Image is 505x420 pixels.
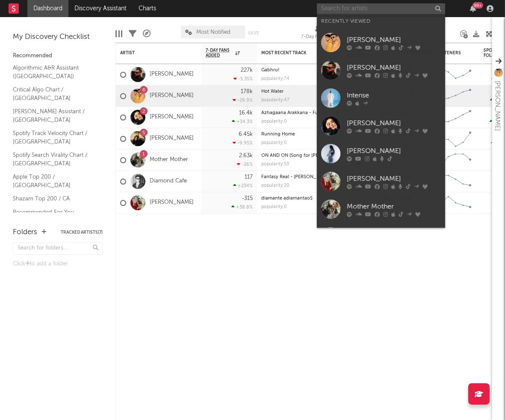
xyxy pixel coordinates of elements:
button: 99+ [470,5,476,12]
div: popularity: 74 [261,76,289,81]
div: Recently Viewed [321,16,441,26]
a: Intense [317,84,445,112]
div: Intense [347,91,441,101]
div: +38.8 % [231,204,253,210]
svg: Chart title [437,107,475,128]
div: My Discovery Checklist [13,32,103,42]
svg: Chart title [437,150,475,171]
a: [PERSON_NAME] [150,114,194,121]
a: [PERSON_NAME] [150,199,194,206]
div: popularity: 0 [261,141,287,145]
svg: Chart title [437,128,475,150]
svg: Chart title [437,171,475,192]
svg: Chart title [437,192,475,214]
a: Diamond Cafe [150,178,187,185]
div: -26 % [237,162,253,167]
div: Filters [129,21,136,46]
div: popularity: 20 [261,183,289,188]
div: popularity: 47 [261,98,289,103]
div: Recommended [13,51,103,61]
div: [PERSON_NAME] [492,81,502,131]
a: [PERSON_NAME] [317,140,445,167]
a: [PERSON_NAME] [150,92,194,100]
a: Algorithmic A&R Assistant ([GEOGRAPHIC_DATA]) [13,63,94,81]
a: [PERSON_NAME] [317,112,445,140]
div: [PERSON_NAME] [347,35,441,45]
div: [PERSON_NAME] [347,146,441,156]
div: -315 [242,196,253,201]
div: Edit Columns [115,21,122,46]
div: 16.4k [239,110,253,116]
div: Folders [13,227,37,238]
div: Fantasy Real - Dom Dias Remix [261,175,338,179]
a: [PERSON_NAME] [150,71,194,78]
div: Gabhru! [261,68,338,73]
div: 117 [245,174,253,180]
svg: Chart title [437,85,475,107]
div: [PERSON_NAME] [347,174,441,184]
div: 6.45k [239,132,253,137]
div: +234 % [233,183,253,188]
a: [PERSON_NAME] [317,29,445,56]
div: 178k [241,89,253,94]
div: +34.3 % [232,119,253,124]
button: Save [248,31,259,35]
a: Spotify Search Virality Chart / [GEOGRAPHIC_DATA] [13,150,94,168]
a: [PERSON_NAME] [150,135,194,142]
a: Recommended For You [13,208,94,217]
div: 7-Day Fans Added (7-Day Fans Added) [301,32,336,42]
svg: Chart title [437,64,475,85]
div: [PERSON_NAME] [347,118,441,129]
a: [PERSON_NAME] [317,56,445,84]
a: Azhagaana Arakkana - Future Bass [261,111,338,115]
a: Spotify Track Velocity Chart / [GEOGRAPHIC_DATA] [13,129,94,146]
div: 99 + [473,2,483,9]
a: [PERSON_NAME] [317,167,445,195]
a: Critical Algo Chart / [GEOGRAPHIC_DATA] [13,85,94,103]
a: ON AND ON (Song for [PERSON_NAME]) [261,153,350,158]
div: Mother Mother [347,202,441,212]
div: Click to add a folder. [13,259,103,269]
a: Mother Mother [317,195,445,223]
div: 7-Day Fans Added (7-Day Fans Added) [301,21,336,46]
a: Gabhru! [261,68,280,73]
a: Hot Water [261,89,284,94]
span: Most Notified [196,29,230,35]
div: A&R Pipeline [143,21,151,46]
span: 7-Day Fans Added [206,48,233,58]
div: popularity: 0 [261,205,287,209]
input: Search for folders... [13,242,103,255]
a: Mother Mother [150,156,188,164]
a: Diamond Cafe [317,223,445,251]
input: Search for artists [317,3,445,14]
div: Artist [120,50,184,56]
div: popularity: 0 [261,119,287,124]
a: Apple Top 200 / [GEOGRAPHIC_DATA] [13,172,94,190]
div: [PERSON_NAME] [347,63,441,73]
div: Hot Water [261,89,338,94]
a: Fantasy Real - [PERSON_NAME] Remix [261,175,346,179]
a: Shazam Top 200 / CA [13,194,94,203]
button: Tracked Artists(7) [61,230,103,235]
div: ON AND ON (Song for Jasmin) [261,153,338,158]
a: [PERSON_NAME] Assistant / [GEOGRAPHIC_DATA] [13,107,94,124]
div: Most Recent Track [261,50,325,56]
div: 2.63k [239,153,253,159]
div: 227k [241,68,253,73]
a: diamante adiamantao$ [261,196,313,201]
div: diamante adiamantao$ [261,196,338,201]
a: Running Home [261,132,295,137]
div: -5.35 % [233,76,253,82]
div: Running Home [261,132,338,137]
div: popularity: 53 [261,162,289,167]
div: -9.95 % [233,140,253,146]
div: -29.9 % [233,97,253,103]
